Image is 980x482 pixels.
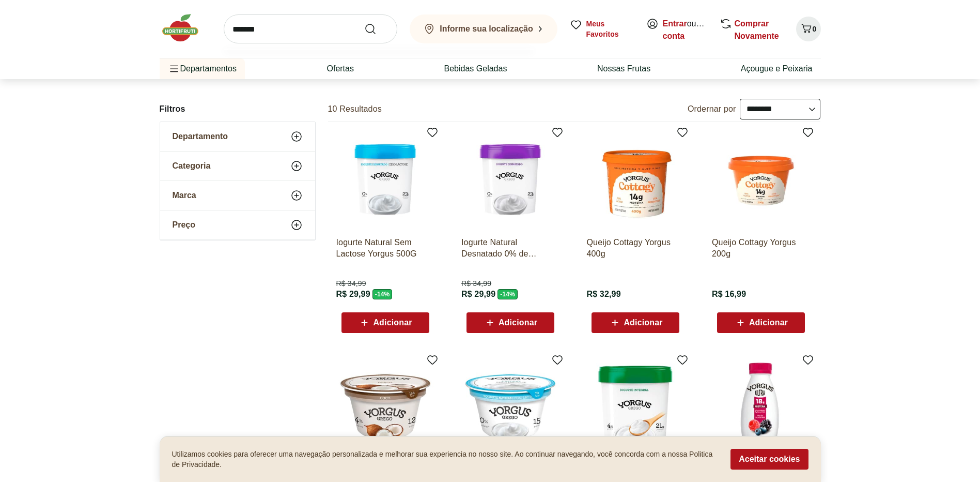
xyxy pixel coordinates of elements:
a: Queijo Cottagy Yorgus 400g [586,237,685,260]
span: Adicionar [749,319,788,327]
span: Categoria [173,161,211,171]
a: Açougue e Peixaria [741,63,813,75]
h2: 10 Resultados [328,103,382,115]
span: - 14 % [372,289,393,299]
span: Adicionar [373,319,412,327]
span: 0 [813,25,817,33]
span: ou [663,18,709,42]
span: R$ 32,99 [586,289,620,300]
b: Informe sua localização [440,24,533,33]
img: Iogurte Natural Desnatado 0% de Gordura Yorgus 500G [461,130,559,229]
img: Iogurte Integral Yorgus Grego 500g [586,358,685,456]
img: Iogurte Grego 0% Gordura Natural sem Lactose Yorgus 130g [461,358,559,456]
h2: Filtros [160,99,316,119]
img: Queijo Cottagy Yorgus 400g [586,130,685,229]
button: Carrinho [796,17,821,41]
button: Categoria [160,152,315,180]
button: Informe sua localização [410,14,557,43]
img: Hortifruti [160,12,211,43]
button: Adicionar [466,312,554,333]
img: Queijo Cottagy Yorgus 200g [712,130,810,229]
span: R$ 29,99 [461,289,495,300]
img: Iogurte Grego Integral Coco Yorgus 130g [336,358,434,456]
button: Submit Search [364,23,389,35]
img: Iogurte Yorgus Ultra sem Lactose Sabor Frutas Silvestres 300g [712,358,810,456]
label: Ordernar por [688,103,736,115]
span: R$ 29,99 [336,289,370,300]
button: Adicionar [592,312,679,333]
a: Ofertas [326,63,353,75]
a: Entrar [663,19,687,28]
a: Iogurte Natural Desnatado 0% de Gordura Yorgus 500G [461,237,559,260]
span: R$ 16,99 [712,289,746,300]
a: Bebidas Geladas [444,63,507,75]
button: Preço [160,210,315,239]
a: Iogurte Natural Sem Lactose Yorgus 500G [336,237,434,260]
span: R$ 34,99 [461,278,491,289]
button: Departamento [160,122,315,151]
button: Aceitar cookies [730,449,808,470]
button: Adicionar [717,312,805,333]
p: Utilizamos cookies para oferecer uma navegação personalizada e melhorar sua experiencia no nosso ... [172,449,719,470]
span: R$ 34,99 [336,278,366,289]
span: Departamento [173,131,228,142]
button: Marca [160,181,315,210]
a: Meus Favoritos [570,19,634,39]
button: Adicionar [341,312,429,333]
input: search [224,14,397,43]
span: Adicionar [624,319,662,327]
span: - 14 % [497,289,518,299]
img: Iogurte Natural Sem Lactose Yorgus 500G [336,130,434,229]
span: Adicionar [499,319,537,327]
a: Comprar Novamente [735,19,779,40]
span: Departamentos [168,56,237,81]
span: Meus Favoritos [586,19,634,39]
a: Queijo Cottagy Yorgus 200g [712,237,810,260]
button: Menu [168,56,180,81]
a: Nossas Frutas [597,63,650,75]
span: Marca [173,190,196,201]
span: Preço [173,220,195,230]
